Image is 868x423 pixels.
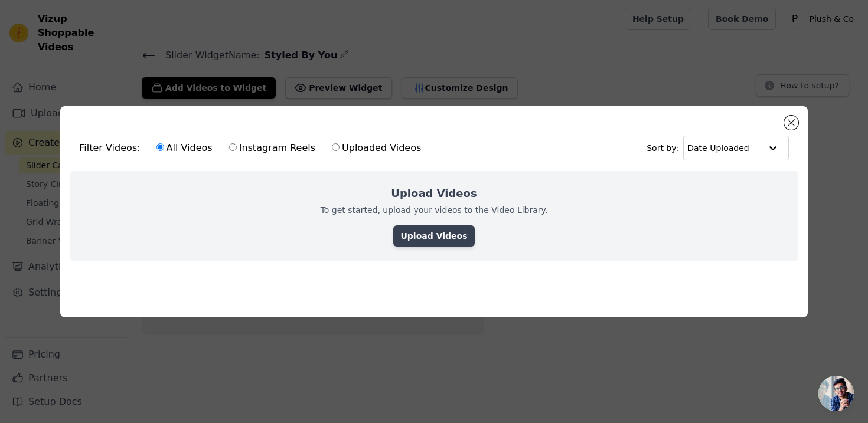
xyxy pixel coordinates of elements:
[391,185,477,202] h2: Upload Videos
[321,204,548,216] p: To get started, upload your videos to the Video Library.
[156,140,213,156] label: All Videos
[818,376,854,411] a: Open chat
[229,140,316,156] label: Instagram Reels
[79,135,428,162] div: Filter Videos:
[331,140,422,156] label: Uploaded Videos
[393,225,474,247] a: Upload Videos
[784,116,798,130] button: Close modal
[647,136,789,160] div: Sort by:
